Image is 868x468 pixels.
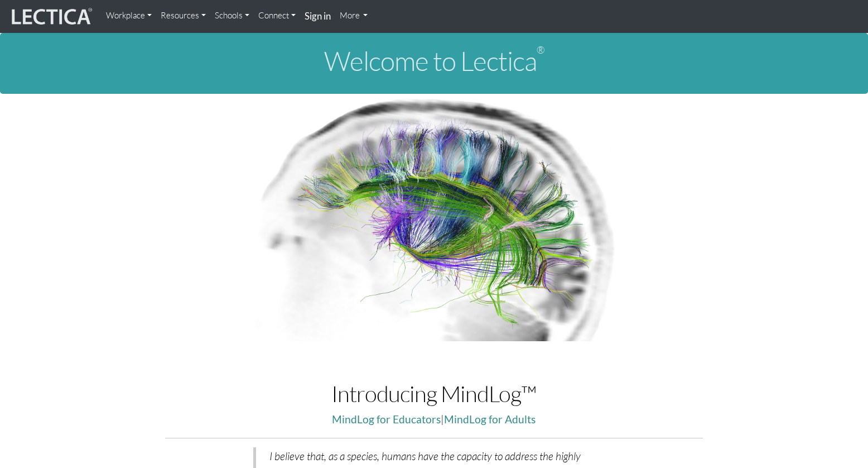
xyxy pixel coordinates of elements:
a: Connect [254,4,300,27]
h1: Introducing MindLog™ [165,381,702,406]
img: lecticalive [9,6,93,27]
a: Schools [210,4,254,27]
a: MindLog for Educators [332,413,441,426]
a: More [335,4,373,27]
strong: Sign in [305,10,331,22]
a: Resources [156,4,210,27]
img: Human Connectome Project Image [248,94,620,342]
a: Workplace [102,4,156,27]
p: | [165,410,702,429]
a: Sign in [300,4,335,28]
a: MindLog for Adults [444,413,536,426]
sup: ® [537,44,544,56]
h1: Welcome to Lectica [9,46,859,76]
